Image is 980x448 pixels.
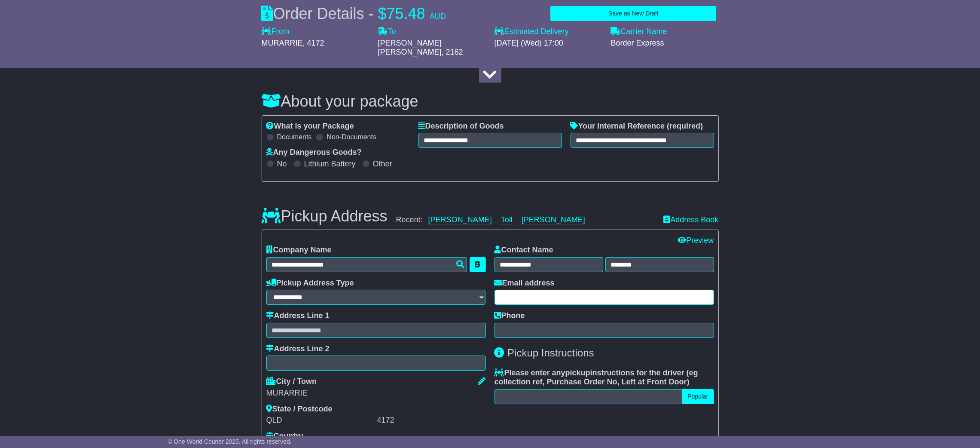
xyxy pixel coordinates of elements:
[571,122,703,131] label: Your Internal Reference (required)
[377,416,486,425] div: 4172
[262,4,446,23] div: Order Details -
[266,279,354,288] label: Pickup Address Type
[378,39,442,57] span: [PERSON_NAME] [PERSON_NAME]
[266,122,354,131] label: What is your Package
[663,215,718,225] a: Address Book
[678,236,714,245] a: Preview
[611,39,719,48] div: Border Express
[373,160,392,169] label: Other
[495,279,555,288] label: Email address
[277,133,312,141] label: Documents
[266,405,333,414] label: State / Postcode
[266,344,330,354] label: Address Line 2
[168,438,292,445] span: © One World Courier 2025. All rights reserved.
[266,432,303,441] label: Country
[428,215,492,224] a: [PERSON_NAME]
[565,368,590,377] span: pickup
[266,377,317,387] label: City / Town
[522,215,585,224] a: [PERSON_NAME]
[495,368,698,387] span: eg collection ref, Purchase Order No, Left at Front Door
[303,39,324,47] span: , 4172
[387,5,425,22] span: 75.48
[430,12,446,21] span: AUD
[262,27,290,37] label: From
[262,39,303,47] span: MURARRIE
[262,208,388,225] h3: Pickup Address
[266,389,486,398] div: MURARRIE
[327,133,376,141] label: Non-Documents
[266,148,362,157] label: Any Dangerous Goods?
[611,27,667,37] label: Carrier Name
[501,215,513,224] a: Toll
[396,215,655,225] div: Recent:
[507,347,594,359] span: Pickup Instructions
[378,5,387,22] span: $
[262,93,719,110] h3: About your package
[277,160,287,169] label: No
[266,416,375,425] div: QLD
[378,27,396,37] label: To
[266,311,330,321] label: Address Line 1
[418,122,504,131] label: Description of Goods
[495,311,525,321] label: Phone
[495,368,714,387] label: Please enter any instructions for the driver ( )
[682,389,714,404] button: Popular
[304,160,356,169] label: Lithium Battery
[495,27,602,37] label: Estimated Delivery
[442,48,463,56] span: , 2162
[495,245,553,255] label: Contact Name
[266,245,332,255] label: Company Name
[495,39,602,48] div: [DATE] (Wed) 17:00
[550,6,716,21] button: Save as New Draft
